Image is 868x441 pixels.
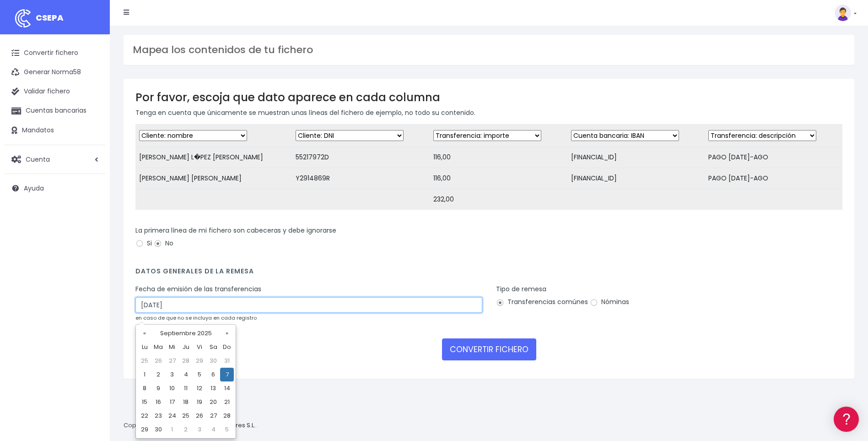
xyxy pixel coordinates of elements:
[430,168,567,189] td: 116,00
[179,395,193,409] td: 18
[220,340,234,354] th: Do
[138,327,151,340] th: «
[135,108,842,118] p: Tenga en cuenta que únicamente se muestran unas líneas del fichero de ejemplo, no todo su contenido.
[193,340,206,354] th: Vi
[9,101,174,110] div: Convertir ficheros
[9,116,174,130] a: Formatos
[9,245,174,261] button: Contáctanos
[24,184,44,193] span: Ayuda
[220,409,234,423] td: 28
[138,423,151,436] td: 29
[206,340,220,354] th: Sa
[154,239,173,248] label: No
[193,423,206,436] td: 3
[9,78,174,92] a: Información general
[151,354,165,368] td: 26
[5,101,105,120] a: Cuentas bancarias
[193,409,206,423] td: 26
[165,340,179,354] th: Mi
[138,409,151,423] td: 22
[193,381,206,395] td: 12
[135,239,152,248] label: Si
[430,189,567,210] td: 232,00
[151,381,165,395] td: 9
[165,395,179,409] td: 17
[220,395,234,409] td: 21
[705,147,842,168] td: PAGO [DATE]-AGO
[292,147,430,168] td: 55217972D
[135,284,261,294] label: Fecha de emisión de las transferencias
[193,354,206,368] td: 29
[138,368,151,381] td: 1
[179,409,193,423] td: 25
[135,168,292,189] td: [PERSON_NAME] [PERSON_NAME]
[567,147,705,168] td: [FINANCIAL_ID]
[133,44,845,56] h3: Mapea los contenidos de tu fichero
[138,354,151,368] td: 25
[179,368,193,381] td: 4
[151,395,165,409] td: 16
[5,63,105,82] a: Generar Norma58
[165,409,179,423] td: 24
[151,368,165,381] td: 2
[9,196,174,211] a: General
[135,147,292,168] td: [PERSON_NAME] L�PEZ [PERSON_NAME]
[220,423,234,436] td: 5
[138,395,151,409] td: 15
[567,168,705,189] td: [FINANCIAL_ID]
[206,395,220,409] td: 20
[165,381,179,395] td: 10
[442,338,536,360] button: CONVERTIR FICHERO
[135,91,842,104] h3: Por favor, escoja que dato aparece en cada columna
[206,409,220,423] td: 27
[135,226,336,235] label: La primera línea de mi fichero son cabeceras y debe ignorarse
[9,220,174,229] div: Programadores
[5,82,105,101] a: Validar fichero
[220,368,234,381] td: 7
[151,423,165,436] td: 30
[126,264,176,272] a: POWERED BY ENCHANT
[124,421,257,430] p: Copyright © 2025 .
[9,64,174,72] div: Información general
[165,423,179,436] td: 1
[220,354,234,368] td: 31
[193,395,206,409] td: 19
[220,327,234,340] th: »
[705,168,842,189] td: PAGO [DATE]-AGO
[5,121,105,140] a: Mandatos
[135,314,257,321] small: en caso de que no se incluya en cada registro
[206,368,220,381] td: 6
[5,179,105,198] a: Ayuda
[430,147,567,168] td: 116,00
[165,368,179,381] td: 3
[9,158,174,173] a: Perfiles de empresas
[11,7,34,30] img: logo
[5,44,105,63] a: Convertir fichero
[590,297,629,307] label: Nóminas
[151,340,165,354] th: Ma
[9,130,174,144] a: Problemas habituales
[138,381,151,395] td: 8
[9,234,174,248] a: API
[179,354,193,368] td: 28
[835,5,851,21] img: profile
[206,381,220,395] td: 13
[179,381,193,395] td: 11
[135,267,842,280] h4: Datos generales de la remesa
[220,381,234,395] td: 14
[292,168,430,189] td: Y2914869R
[9,144,174,158] a: Videotutoriales
[165,354,179,368] td: 27
[179,423,193,436] td: 2
[138,340,151,354] th: Lu
[36,12,64,23] span: CSEPA
[9,182,174,191] div: Facturación
[26,154,50,163] span: Cuenta
[151,327,220,340] th: Septiembre 2025
[206,354,220,368] td: 30
[206,423,220,436] td: 4
[5,150,105,169] a: Cuenta
[193,368,206,381] td: 5
[496,297,588,307] label: Transferencias comúnes
[496,284,546,294] label: Tipo de remesa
